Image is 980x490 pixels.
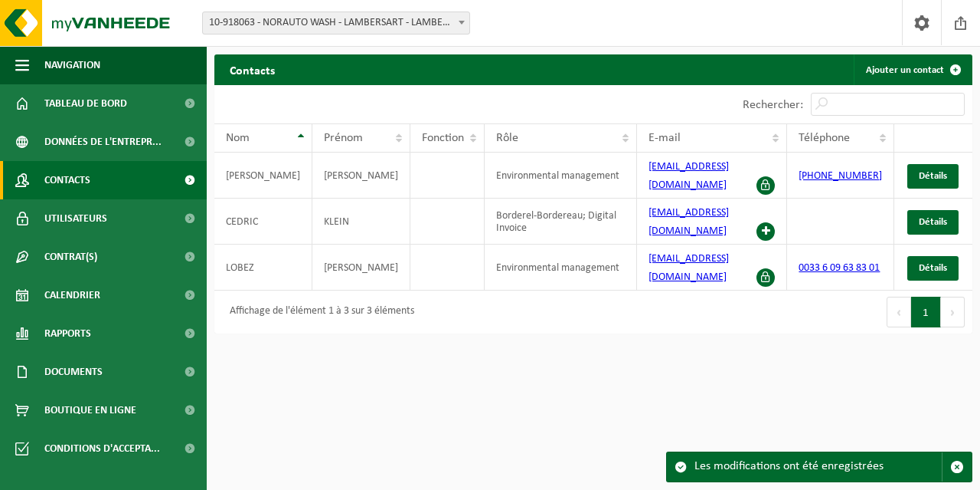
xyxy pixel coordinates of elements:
td: [PERSON_NAME] [312,153,410,199]
button: Next [941,297,965,327]
span: Utilisateurs [44,199,107,238]
span: Données de l'entrepr... [44,123,162,161]
a: Ajouter un contact [854,54,971,85]
span: Rapports [44,314,91,353]
span: Contacts [44,161,90,199]
td: Environmental management [485,245,637,291]
a: Détails [907,164,959,189]
span: Calendrier [44,276,100,314]
button: 1 [911,297,941,327]
span: Navigation [44,46,100,84]
div: Affichage de l'élément 1 à 3 sur 3 éléments [222,298,414,326]
h2: Contacts [214,54,290,84]
td: Environmental management [485,153,637,199]
td: LOBEZ [214,245,312,291]
button: Previous [887,297,911,327]
td: Borderel-Bordereau; Digital Invoice [485,199,637,245]
a: Détails [907,210,959,235]
label: Rechercher: [743,99,803,111]
td: KLEIN [312,199,410,245]
span: Conditions d'accepta... [44,429,160,468]
a: [EMAIL_ADDRESS][DOMAIN_NAME] [648,253,729,283]
td: [PERSON_NAME] [312,245,410,291]
span: Détails [919,217,947,227]
a: [PHONE_NUMBER] [799,170,882,182]
a: [EMAIL_ADDRESS][DOMAIN_NAME] [648,207,729,237]
span: Détails [919,263,947,273]
a: Détails [907,256,959,281]
span: Documents [44,353,103,391]
span: Nom [226,132,250,144]
div: Les modifications ont été enregistrées [694,452,942,482]
span: Contrat(s) [44,238,97,276]
td: [PERSON_NAME] [214,153,312,199]
span: Prénom [324,132,363,144]
span: 10-918063 - NORAUTO WASH - LAMBERSART - LAMBERSART [203,12,469,34]
span: Téléphone [799,132,850,144]
a: 0033 6 09 63 83 01 [799,262,880,274]
span: Fonction [422,132,464,144]
td: CEDRIC [214,199,312,245]
span: E-mail [648,132,681,144]
span: Tableau de bord [44,84,127,123]
span: Rôle [496,132,518,144]
a: [EMAIL_ADDRESS][DOMAIN_NAME] [648,161,729,191]
span: Détails [919,171,947,181]
span: 10-918063 - NORAUTO WASH - LAMBERSART - LAMBERSART [202,12,470,35]
span: Boutique en ligne [44,391,136,429]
